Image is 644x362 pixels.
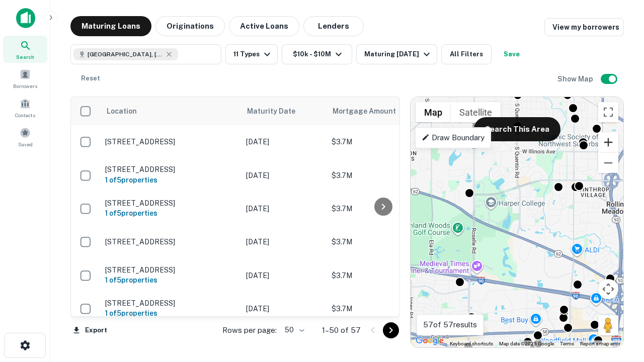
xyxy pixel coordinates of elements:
[105,308,236,319] h6: 1 of 5 properties
[333,105,409,117] span: Mortgage Amount
[246,270,321,281] p: [DATE]
[332,136,432,147] p: $3.7M
[594,249,644,298] iframe: Chat Widget
[413,334,446,347] a: Open this area in Google Maps (opens a new window)
[422,132,485,144] p: Draw Boundary
[105,275,236,286] h6: 1 of 5 properties
[441,44,492,64] button: All Filters
[16,8,35,28] img: capitalize-icon.png
[105,137,236,146] p: [STREET_ADDRESS]
[364,48,433,60] div: Maturing [DATE]
[303,16,364,36] button: Lenders
[3,94,47,121] a: Contacts
[88,50,163,59] span: [GEOGRAPHIC_DATA], [GEOGRAPHIC_DATA]
[246,236,321,247] p: [DATE]
[3,123,47,150] a: Saved
[225,44,278,64] button: 11 Types
[13,82,37,90] span: Borrowers
[450,340,493,347] button: Keyboard shortcuts
[496,44,528,64] button: Save your search to get updates of matches that match your search criteria.
[15,111,35,119] span: Contacts
[332,270,432,281] p: $3.7M
[106,105,137,117] span: Location
[70,323,110,338] button: Export
[416,102,451,122] button: Show street map
[229,16,299,36] button: Active Loans
[100,97,241,125] th: Location
[282,44,352,64] button: $10k - $10M
[246,136,321,147] p: [DATE]
[74,68,107,88] button: Reset
[332,203,432,214] p: $3.7M
[247,105,308,117] span: Maturity Date
[451,102,501,122] button: Show satellite imagery
[598,315,618,335] button: Drag Pegman onto the map to open Street View
[580,341,620,346] a: Report a map error
[246,303,321,314] p: [DATE]
[327,97,437,125] th: Mortgage Amount
[560,341,574,346] a: Terms (opens in new tab)
[332,170,432,181] p: $3.7M
[413,334,446,347] img: Google
[105,265,236,275] p: [STREET_ADDRESS]
[246,170,321,181] p: [DATE]
[246,203,321,214] p: [DATE]
[598,132,618,152] button: Zoom in
[356,44,437,64] button: Maturing [DATE]
[474,117,560,141] button: Search This Area
[70,16,151,36] button: Maturing Loans
[332,303,432,314] p: $3.7M
[598,153,618,173] button: Zoom out
[241,97,327,125] th: Maturity Date
[3,36,47,63] a: Search
[105,299,236,308] p: [STREET_ADDRESS]
[105,199,236,208] p: [STREET_ADDRESS]
[499,341,554,346] span: Map data ©2025 Google
[222,324,277,336] p: Rows per page:
[18,140,33,148] span: Saved
[332,236,432,247] p: $3.7M
[155,16,225,36] button: Originations
[557,73,595,84] h6: Show Map
[544,18,624,36] a: View my borrowers
[281,323,306,337] div: 50
[598,102,618,122] button: Toggle fullscreen view
[105,237,236,246] p: [STREET_ADDRESS]
[105,208,236,219] h6: 1 of 5 properties
[322,324,361,336] p: 1–50 of 57
[105,174,236,186] h6: 1 of 5 properties
[16,53,34,61] span: Search
[105,165,236,174] p: [STREET_ADDRESS]
[383,322,399,338] button: Go to next page
[3,65,47,92] a: Borrowers
[411,97,623,347] div: 0 0
[423,319,477,331] p: 57 of 57 results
